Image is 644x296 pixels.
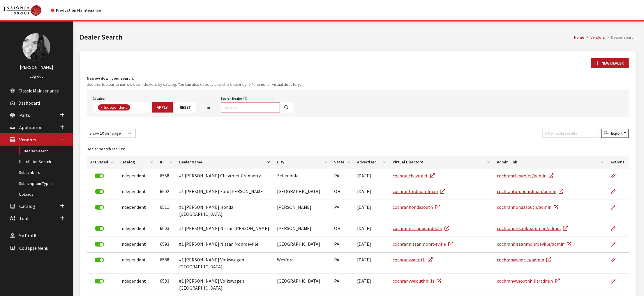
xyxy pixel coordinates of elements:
span: Tools [19,215,31,221]
button: Search [280,102,294,113]
span: Classic Maintenance [18,88,59,94]
span: × [100,105,102,110]
td: PA [331,253,354,274]
img: Khrystal Dorton [22,33,50,61]
button: Remove item [98,104,104,110]
td: #1 [PERSON_NAME] Volkswagen [GEOGRAPHIC_DATA] [176,274,273,295]
span: Select [93,102,150,113]
td: [GEOGRAPHIC_DATA] [274,237,331,253]
button: Apply [152,102,173,113]
h3: [PERSON_NAME] [6,63,67,70]
a: cochranvwsouthhills [393,278,441,284]
a: Edit Dealer [611,169,621,183]
td: 6603 [156,221,176,237]
a: cochranchevrolet [393,173,435,179]
a: cochranhondasouth/admin [497,204,558,210]
a: cochranfordboardman/admin [497,188,563,194]
td: Independent [117,221,156,237]
th: City: activate to sort column ascending [274,156,331,169]
td: #1 [PERSON_NAME] Chevrolet Cranberry [176,169,273,184]
td: [DATE] [354,169,389,184]
td: [GEOGRAPHIC_DATA] [274,274,331,295]
caption: Dealer search results: [87,142,629,156]
td: [GEOGRAPHIC_DATA] [274,184,331,200]
span: Dashboard [18,100,40,106]
td: #1 [PERSON_NAME] Honda [GEOGRAPHIC_DATA] [176,200,273,221]
span: Parts [19,112,30,118]
td: Independent [117,184,156,200]
a: cochranhondasouth [393,204,440,210]
th: State: activate to sort column ascending [331,156,354,169]
td: 6588 [156,253,176,274]
td: PA [331,169,354,184]
span: Applications [19,124,45,130]
a: Edit Dealer [611,184,621,199]
label: Deactivate Dealer [95,189,104,194]
div: Production Maintenance [51,7,101,13]
h4: Narrow down your search: [87,75,629,81]
input: Filter table results [543,129,599,138]
td: Wexford [274,253,331,274]
td: [DATE] [354,184,389,200]
td: Zelienople [274,169,331,184]
td: 6593 [156,237,176,253]
span: My Profile [18,233,39,239]
a: Log out [30,74,43,79]
a: cochrannissanmonroeville [393,241,453,247]
th: Virtual Directory: activate to sort column ascending [389,156,493,169]
small: Use this toolbar to narrow down dealers by catalog. You can also directly search a dealer by ID #... [87,81,629,88]
a: Edit Dealer [611,221,621,236]
td: OH [331,184,354,200]
label: Deactivate Dealer [95,174,104,178]
a: cochrannissanboardman/admin [497,225,568,231]
span: or [207,105,211,111]
a: cochranvwnorth/admin [497,257,551,263]
a: Insignia Group logo [3,5,51,16]
a: cochranvwsouthhills/admin [497,278,560,284]
td: [PERSON_NAME] [274,200,331,221]
input: Search [221,102,280,113]
td: 6583 [156,274,176,295]
button: Export [601,129,629,138]
label: Deactivate Dealer [95,242,104,247]
li: Vendors [585,34,605,40]
td: Independent [117,200,156,221]
td: #1 [PERSON_NAME] Nissan [PERSON_NAME] [176,221,273,237]
li: Dealer Search [605,34,636,40]
a: Home [574,35,585,40]
label: Deactivate Dealer [95,258,104,262]
span: Export [609,131,623,136]
td: [DATE] [354,221,389,237]
td: [PERSON_NAME] [274,221,331,237]
td: 6558 [156,169,176,184]
label: Catalog [93,96,105,101]
label: Deactivate Dealer [95,205,104,210]
td: OH [331,221,354,237]
h1: Dealer Search [80,32,574,42]
label: Search Dealer [221,96,242,101]
td: PA [331,274,354,295]
span: Vendors [19,137,36,143]
th: ID: activate to sort column ascending [156,156,176,169]
a: cochranchevrolet/admin [497,173,553,179]
th: Dealer Name: activate to sort column descending [176,156,273,169]
td: PA [331,237,354,253]
span: Catalog [19,203,35,209]
td: 6511 [156,200,176,221]
button: New Dealer [591,58,629,68]
textarea: Search [132,105,135,110]
td: Independent [117,274,156,295]
li: Independent [98,104,130,110]
label: Deactivate Dealer [95,279,104,283]
td: [DATE] [354,200,389,221]
span: Collapse Menu [19,245,48,251]
a: cochranvwnorth [393,257,433,263]
img: Catalog Maintenance [3,5,41,16]
td: #1 [PERSON_NAME] Volkswagen [GEOGRAPHIC_DATA] [176,253,273,274]
td: Independent [117,237,156,253]
th: Activated: activate to sort column ascending [87,156,117,169]
td: [DATE] [354,237,389,253]
a: Edit Dealer [611,274,621,288]
td: #1 [PERSON_NAME] Ford [PERSON_NAME] [176,184,273,200]
a: Edit Dealer [611,237,621,252]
